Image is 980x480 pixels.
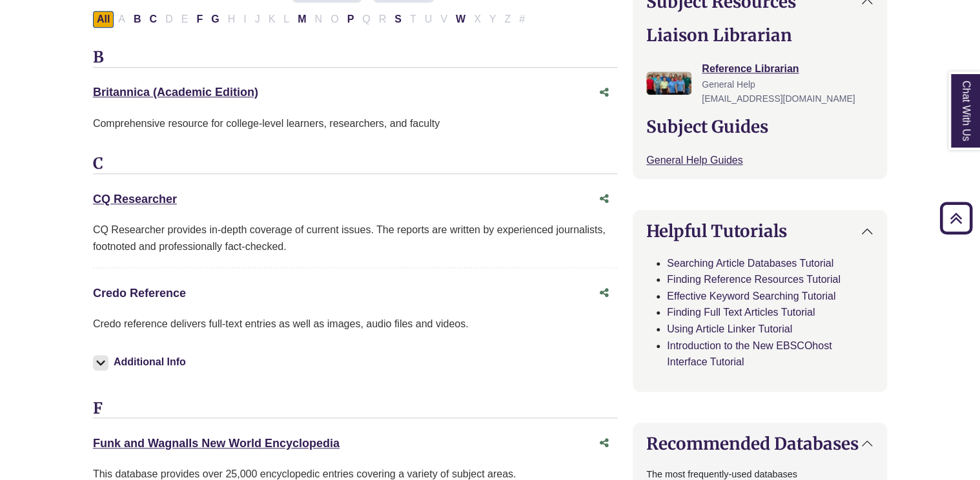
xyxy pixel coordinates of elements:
button: Share this database [591,431,617,456]
h2: Liaison Librarian [646,25,873,45]
a: CQ Researcher [93,193,177,206]
span: General Help [702,79,755,90]
a: Back to Top [935,209,977,227]
span: [EMAIL_ADDRESS][DOMAIN_NAME] [702,93,855,104]
h3: B [93,48,617,68]
a: General Help Guides [646,155,742,166]
a: Britannica (Academic Edition) [93,86,258,99]
div: Alpha-list to filter by first letter of database name [93,13,530,24]
p: Credo reference delivers full-text entries as well as images, audio files and videos. [93,316,617,332]
h3: C [93,155,617,174]
button: Recommended Databases [633,423,886,464]
a: Searching Article Databases Tutorial [667,258,833,269]
a: Credo Reference [93,287,186,300]
button: Filter Results W [452,11,469,28]
button: Filter Results P [343,11,358,28]
a: Reference Librarian [702,63,799,74]
a: Using Article Linker Tutorial [667,323,792,334]
button: Helpful Tutorials [633,211,886,251]
button: Filter Results G [207,11,223,28]
button: Share this database [591,187,617,211]
p: Comprehensive resource for college-level learners, researchers, and faculty [93,115,617,132]
img: Reference Librarian [646,72,691,95]
button: Additional Info [93,353,190,371]
h3: F [93,399,617,419]
a: Effective Keyword Searching Tutorial [667,291,835,302]
a: Finding Full Text Articles Tutorial [667,307,815,318]
button: Filter Results B [130,11,145,28]
button: All [93,11,114,28]
a: Funk and Wagnalls New World Encyclopedia [93,437,340,450]
button: Filter Results F [192,11,207,28]
div: CQ Researcher provides in-depth coverage of current issues. The reports are written by experience... [93,222,617,254]
button: Filter Results M [294,11,310,28]
a: Introduction to the New EBSCOhost Interface Tutorial [667,340,832,368]
button: Share this database [591,81,617,105]
button: Filter Results C [146,11,161,28]
h2: Subject Guides [646,117,873,137]
button: Share this database [591,281,617,305]
a: Finding Reference Resources Tutorial [667,274,841,285]
button: Filter Results S [391,11,405,28]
